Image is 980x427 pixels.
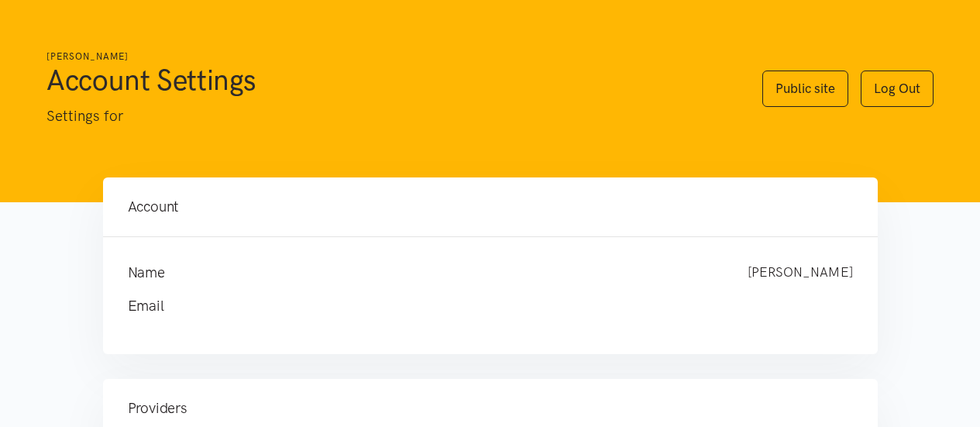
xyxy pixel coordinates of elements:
[128,295,822,317] h4: Email
[46,50,731,64] h6: [PERSON_NAME]
[762,71,848,107] a: Public site
[861,71,934,107] a: Log Out
[46,105,731,128] p: Settings for
[128,398,853,419] h4: Providers
[128,262,717,284] h4: Name
[732,262,868,284] div: [PERSON_NAME]
[128,196,853,218] h4: Account
[46,61,731,98] h1: Account Settings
